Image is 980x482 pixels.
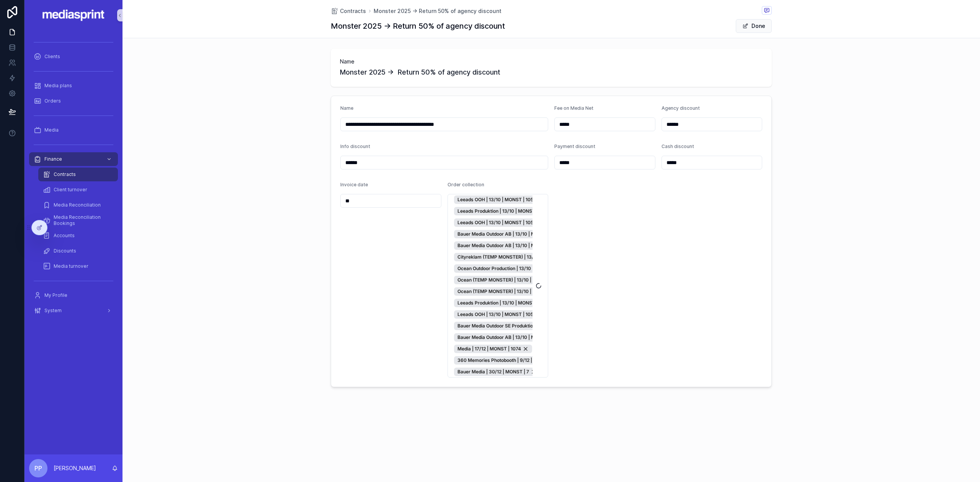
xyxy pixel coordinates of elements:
a: Finance [29,152,118,166]
button: Unselect 1648 [454,218,547,227]
span: Bauer Media | 30/12 | MONST | 7 [457,369,529,375]
button: Unselect 1650 [454,195,547,204]
a: Clients [29,50,118,64]
button: Unselect 1632 [454,299,561,307]
button: Unselect 1629 [454,333,574,342]
a: Media [29,123,118,137]
span: Bauer Media Outdoor AB | 13/10 | MONST | 1003 [457,334,563,340]
a: System [29,304,118,318]
span: Leeads OOH | 13/10 | MONST | 1050 [457,197,536,203]
span: Invoice date [340,182,368,187]
span: Leeads OOH | 13/10 | MONST | 1050 [457,311,536,318]
span: Cityreklam (TEMP MONSTER) | 13/10 | MONST | 1054 [457,254,574,260]
span: Orders [44,98,61,104]
h1: Monster 2025 -> Return 50% of agency discount [331,21,505,31]
span: Fee on Media Net [554,105,593,111]
span: Bauer Media Outdoor AB | 13/10 | MONST | 1003 [457,243,563,249]
a: Media turnover [38,259,118,273]
span: Media | 17/12 | MONST | 1074 [457,346,521,352]
span: Monster 2025 -> Return 50% of agency discount [340,67,763,78]
span: Bauer Media Outdoor AB | 13/10 | MONST | 1003 [457,231,563,237]
a: Orders [29,94,118,108]
a: Media Reconciliation Bookings [38,213,118,227]
button: Unselect 1646 [454,241,574,250]
span: Accounts [54,233,75,239]
span: Ocean Outdoor Production | 13/10 | MONST | [457,265,555,272]
div: scrollable content [24,31,122,327]
span: Ocean (TEMP MONSTER) | 13/10 | MONST | 1029 [457,288,564,295]
span: Cash discount [661,143,694,149]
button: Unselect 1640 [454,264,566,273]
button: Unselect 976 [454,368,540,376]
span: My Profile [44,292,67,298]
button: Unselect 1005 [454,356,576,365]
span: Finance [44,156,62,162]
button: Unselect 1649 [454,207,561,215]
button: Unselect 1647 [454,230,574,238]
button: Select Button [448,194,549,378]
span: Info discount [340,143,370,149]
a: Discounts [38,244,118,258]
a: Contracts [38,168,118,181]
button: Unselect 1630 [454,322,598,330]
span: Client turnover [54,187,87,193]
span: Media Reconciliation [54,202,101,208]
span: 360 Memories Photobooth | 9/12 | MONST | 1095 [457,357,565,363]
span: Bauer Media Outdoor SE Produktion | 13/10 | MONST | 1003 [457,323,587,329]
button: Unselect 1638 [454,287,575,296]
span: Media Reconciliation Bookings [54,214,110,226]
span: Ocean (TEMP MONSTER) | 13/10 | MONST | 1029 [457,277,564,283]
span: PP [34,464,42,473]
span: Leeads OOH | 13/10 | MONST | 1050 [457,220,536,226]
span: Contracts [54,171,76,177]
span: Order collection [448,182,484,187]
button: Unselect 1639 [454,276,575,284]
a: Monster 2025 -> Return 50% of agency discount [374,7,501,15]
span: Contracts [340,7,366,15]
span: Payment discount [554,143,595,149]
a: Media Reconciliation [38,198,118,212]
button: Done [736,19,772,33]
span: Agency discount [661,105,700,111]
a: Media plans [29,79,118,93]
span: Media plans [44,83,72,89]
span: Name [340,105,353,111]
span: Media turnover [54,263,88,269]
span: Discounts [54,248,76,254]
span: Leeads Produktion | 13/10 | MONST | 1050 [457,300,550,306]
p: [PERSON_NAME] [54,464,96,472]
span: Media [44,127,59,133]
button: Unselect 1644 [454,253,585,261]
button: Unselect 1631 [454,310,547,319]
iframe: Spotlight [1,37,15,50]
span: Leeads Produktion | 13/10 | MONST | 1050 [457,208,550,214]
a: My Profile [29,288,118,302]
span: System [44,308,62,314]
img: App logo [42,9,105,21]
a: Contracts [331,7,366,15]
button: Unselect 1007 [454,345,532,353]
a: Client turnover [38,183,118,197]
a: Accounts [38,229,118,243]
span: Name [340,58,763,65]
span: Clients [44,54,60,60]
